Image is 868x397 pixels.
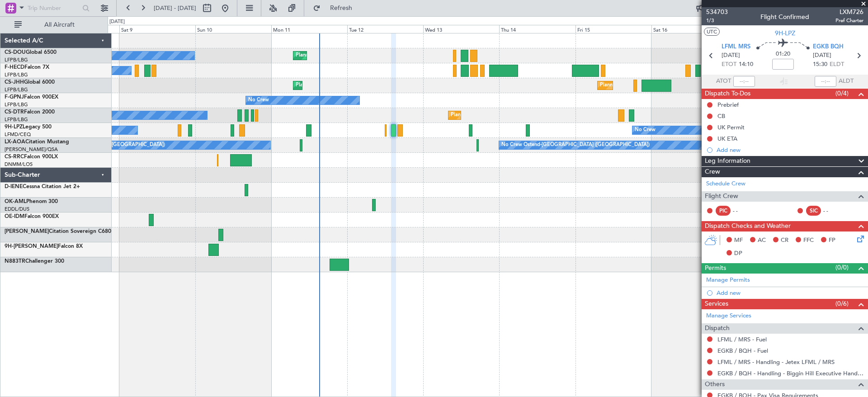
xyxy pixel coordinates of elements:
span: N883TR [5,259,25,264]
span: LFML MRS [722,43,750,52]
div: Sat 9 [119,25,195,33]
span: CS-JHH [5,80,24,85]
a: LFML / MRS - Handling - Jetex LFML / MRS [717,358,835,366]
a: EDDL/DUS [5,206,29,213]
a: [PERSON_NAME]Citation Sovereign C680 [5,229,111,234]
a: LFPB/LBG [5,86,28,93]
a: LFML / MRS - Fuel [717,336,767,343]
a: LFPB/LBG [5,116,28,123]
a: Manage Services [706,312,751,321]
div: UK Permit [717,123,745,131]
div: Sat 16 [651,25,727,33]
div: Prebrief [717,101,739,109]
a: CS-DTRFalcon 2000 [5,109,55,115]
div: Planned Maint [GEOGRAPHIC_DATA] ([GEOGRAPHIC_DATA]) [600,79,742,92]
span: ATOT [716,77,731,86]
span: Leg Information [705,156,750,166]
div: - - [733,207,753,215]
div: PIC [716,206,731,216]
a: EGKB / BQH - Handling - Biggin Hill Executive Handling EGKB / BQH [717,369,863,377]
a: CS-RRCFalcon 900LX [5,154,58,160]
input: Trip Number [28,1,80,15]
button: All Aircraft [10,18,98,32]
div: Fri 15 [576,25,651,33]
span: All Aircraft [24,22,95,28]
span: 01:20 [776,50,790,59]
span: CS-RRC [5,154,24,160]
span: 9H-LPZ [5,124,23,130]
input: --:-- [733,76,755,87]
span: ETOT [722,60,736,69]
a: OK-AMLPhenom 300 [5,199,58,204]
span: OK-AML [5,199,26,204]
span: Permits [705,263,726,274]
span: Dispatch Checks and Weather [705,221,791,232]
a: D-IENECessna Citation Jet 2+ [5,184,80,189]
span: Others [705,379,725,390]
span: 15:30 [813,60,827,69]
a: CS-DOUGlobal 6500 [5,50,57,55]
a: LX-AOACitation Mustang [5,139,69,145]
span: FFC [803,236,814,245]
div: - - [823,207,844,215]
div: No Crew [635,123,656,137]
a: LFPB/LBG [5,71,28,78]
div: UK ETA [717,135,737,142]
span: D-IENE [5,184,23,189]
a: CS-JHHGlobal 6000 [5,80,55,85]
div: SIC [806,206,821,216]
div: Flight Confirmed [760,12,809,22]
button: UTC [704,28,720,36]
span: Dispatch To-Dos [705,89,750,99]
span: 1/3 [706,17,728,24]
a: N883TRChallenger 300 [5,259,64,264]
span: CS-DTR [5,109,24,115]
span: (0/4) [835,89,849,98]
div: Planned Maint Sofia [451,109,497,122]
button: Refresh [309,1,363,15]
span: [DATE] [813,51,831,60]
span: LXM726 [835,7,863,17]
div: Mon 11 [271,25,347,33]
a: Schedule Crew [706,180,745,189]
span: 9H-[PERSON_NAME] [5,244,58,249]
span: 14:10 [739,60,753,69]
div: Thu 14 [499,25,575,33]
div: Wed 13 [423,25,499,33]
span: 534703 [706,7,728,17]
div: CB [717,112,725,120]
span: F-GPNJ [5,95,24,100]
div: Sun 10 [195,25,271,33]
span: Refresh [322,5,360,11]
span: Services [705,299,728,309]
span: CS-DOU [5,50,26,55]
span: CR [781,236,788,245]
div: Add new [717,146,863,154]
span: FP [829,236,835,245]
a: 9H-LPZLegacy 500 [5,124,52,130]
a: DNMM/LOS [5,161,33,168]
a: OE-IDMFalcon 900EX [5,214,59,219]
a: LFMD/CEQ [5,131,31,138]
span: AC [758,236,766,245]
a: F-HECDFalcon 7X [5,65,49,70]
div: Add new [717,289,863,297]
span: (0/0) [835,263,849,272]
span: Crew [705,167,720,177]
span: EGKB BQH [813,43,844,52]
span: OE-IDM [5,214,24,219]
span: LX-AOA [5,139,25,145]
a: F-GPNJFalcon 900EX [5,95,58,100]
span: [DATE] [722,51,740,60]
span: MF [734,236,743,245]
span: DP [734,249,742,258]
span: ELDT [830,60,844,69]
div: No Crew Ostend-[GEOGRAPHIC_DATA] ([GEOGRAPHIC_DATA]) [501,138,650,152]
div: Planned Maint [GEOGRAPHIC_DATA] ([GEOGRAPHIC_DATA]) [296,79,438,92]
div: Tue 12 [347,25,423,33]
div: [DATE] [109,18,125,26]
span: 9H-LPZ [775,28,795,38]
div: Planned Maint [GEOGRAPHIC_DATA] ([GEOGRAPHIC_DATA]) [296,49,438,62]
span: Flight Crew [705,191,738,202]
span: Dispatch [705,323,730,334]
